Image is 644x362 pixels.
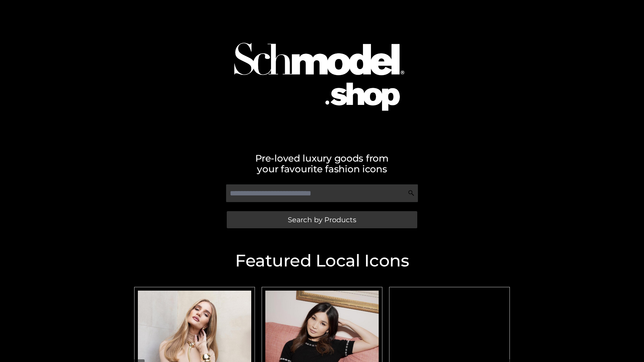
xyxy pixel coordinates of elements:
[227,211,417,228] a: Search by Products
[408,190,415,196] img: Search Icon
[131,153,513,174] h2: Pre-loved luxury goods from your favourite fashion icons
[288,216,356,223] span: Search by Products
[131,252,513,269] h2: Featured Local Icons​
